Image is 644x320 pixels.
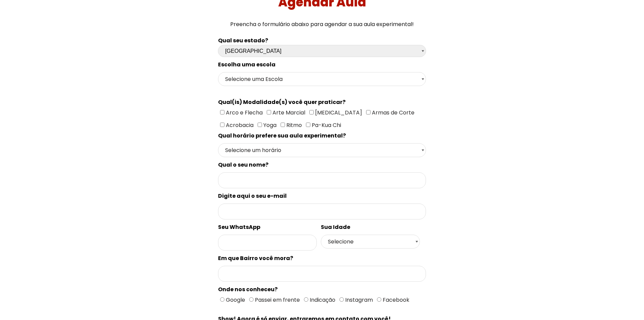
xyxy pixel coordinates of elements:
spam: Qual horário prefere sua aula experimental? [218,132,346,140]
input: Arte Marcial [267,110,271,114]
input: Indicação [304,297,308,302]
span: Facebook [381,296,409,304]
span: Acrobacia [224,121,254,129]
span: Passei em frente [254,296,300,304]
span: Ritmo [285,121,302,129]
span: Arco e Flecha [224,109,263,116]
input: Acrobacia [220,123,224,127]
input: Yoga [258,123,262,127]
input: Passei em frente [249,297,254,302]
span: Indicação [308,296,335,304]
span: [MEDICAL_DATA] [314,109,362,116]
span: Yoga [262,121,277,129]
spam: Qual o seu nome? [218,161,268,169]
input: Pa-Kua Chi [306,123,310,127]
spam: Seu WhatsApp [218,223,260,231]
input: Facebook [377,297,381,302]
spam: Escolha uma escola [218,61,276,68]
spam: Em que Bairro você mora? [218,254,293,262]
span: Instagram [344,296,373,304]
input: Armas de Corte [366,110,371,114]
spam: Qual(is) Modalidade(s) você quer praticar? [218,98,345,106]
input: [MEDICAL_DATA] [309,110,314,114]
span: Armas de Corte [371,109,414,116]
input: Instagram [339,297,344,302]
spam: Digite aqui o seu e-mail [218,192,287,200]
p: Preencha o formulário abaixo para agendar a sua aula experimental! [3,20,642,29]
b: Qual seu estado? [218,37,268,44]
spam: Sua Idade [321,223,350,231]
span: Arte Marcial [271,109,305,116]
input: Arco e Flecha [220,110,224,114]
span: Pa-Kua Chi [310,121,341,129]
input: Google [220,297,224,302]
spam: Onde nos conheceu? [218,285,278,293]
input: Ritmo [281,123,285,127]
span: Google [224,296,245,304]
